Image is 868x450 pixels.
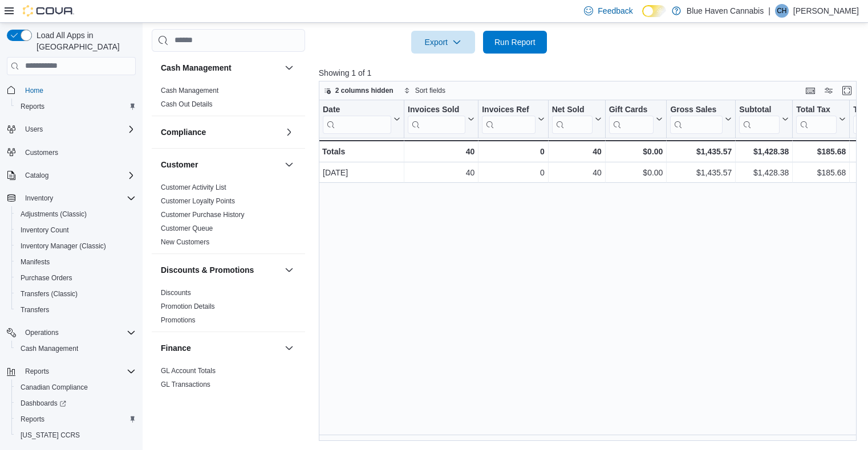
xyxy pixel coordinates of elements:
[161,197,235,204] a: Customer Loyalty Points
[739,166,789,179] div: $1,428.38
[21,305,49,314] span: Transfers
[11,206,140,222] button: Adjustments (Classic)
[161,238,209,246] a: New Customers
[161,316,196,324] a: Promotions
[551,104,592,115] div: Net Sold
[21,191,58,205] button: Inventory
[796,145,846,158] div: $185.68
[494,36,536,48] span: Run Report
[16,255,54,269] a: Manifests
[16,412,136,426] span: Reports
[21,399,66,408] span: Dashboards
[21,383,88,392] span: Canadian Compliance
[2,190,140,206] button: Inventory
[161,264,254,275] h3: Discounts & Promotions
[16,396,71,410] a: Dashboards
[11,286,140,302] button: Transfers (Classic)
[11,427,140,443] button: [US_STATE] CCRS
[16,342,83,355] a: Cash Management
[408,145,474,158] div: 40
[482,104,544,133] button: Invoices Ref
[2,363,140,379] button: Reports
[11,341,140,357] button: Cash Management
[21,365,136,378] span: Reports
[598,5,632,17] span: Feedback
[739,104,780,115] div: Subtotal
[11,238,140,254] button: Inventory Manager (Classic)
[11,302,140,318] button: Transfers
[16,342,136,355] span: Cash Management
[408,104,465,115] div: Invoices Sold
[21,145,136,159] span: Customers
[21,289,78,298] span: Transfers (Classic)
[282,263,296,276] button: Discounts & Promotions
[161,315,196,324] span: Promotions
[23,5,74,17] img: Cova
[25,367,49,376] span: Reports
[482,104,535,133] div: Invoices Ref
[21,122,136,136] span: Users
[161,342,191,353] h3: Finance
[161,288,191,296] a: Discounts
[21,226,69,235] span: Inventory Count
[161,158,280,170] button: Customer
[161,380,210,388] a: GL Transactions
[161,86,218,94] a: Cash Management
[161,100,213,108] a: Cash Out Details
[323,104,391,115] div: Date
[551,104,601,133] button: Net Sold
[687,4,764,18] p: Blue Haven Cannabis
[2,144,140,161] button: Customers
[11,270,140,286] button: Purchase Orders
[482,104,535,115] div: Invoices Ref
[609,104,663,133] button: Gift Cards
[161,366,216,375] span: GL Account Totals
[16,223,74,237] a: Inventory Count
[16,255,136,269] span: Manifests
[319,67,862,79] p: Showing 1 of 1
[16,100,49,113] a: Reports
[16,207,136,221] span: Adjustments (Classic)
[840,84,854,97] button: Enter fullscreen
[670,166,732,179] div: $1,435.57
[552,166,602,179] div: 40
[25,148,58,157] span: Customers
[2,82,140,99] button: Home
[161,288,191,297] span: Discounts
[11,379,140,395] button: Canadian Compliance
[11,254,140,270] button: Manifests
[21,169,53,182] button: Catalog
[21,102,44,111] span: Reports
[161,196,235,205] span: Customer Loyalty Points
[16,239,111,253] a: Inventory Manager (Classic)
[408,166,474,179] div: 40
[482,166,544,179] div: 0
[11,395,140,411] a: Dashboards
[16,428,84,442] a: [US_STATE] CCRS
[609,104,654,133] div: Gift Card Sales
[408,104,474,133] button: Invoices Sold
[418,31,468,54] span: Export
[21,365,54,378] button: Reports
[152,83,305,115] div: Cash Management
[16,223,136,237] span: Inventory Count
[822,84,835,97] button: Display options
[16,271,77,285] a: Purchase Orders
[282,341,296,354] button: Finance
[161,183,226,191] a: Customer Activity List
[2,325,140,341] button: Operations
[16,271,136,285] span: Purchase Orders
[319,84,398,97] button: 2 columns hidden
[16,239,136,253] span: Inventory Manager (Classic)
[161,342,280,353] button: Finance
[16,287,82,301] a: Transfers (Classic)
[16,381,136,394] span: Canadian Compliance
[551,145,601,158] div: 40
[21,257,50,267] span: Manifests
[161,158,198,170] h3: Customer
[670,104,732,133] button: Gross Sales
[161,237,209,246] span: New Customers
[282,157,296,171] button: Customer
